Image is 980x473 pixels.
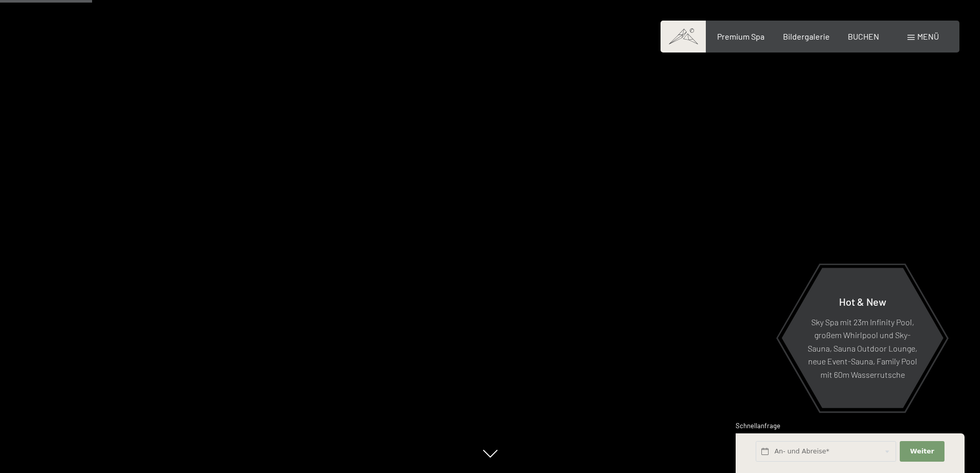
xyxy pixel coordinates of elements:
[736,422,780,430] span: Schnellanfrage
[900,441,944,462] button: Weiter
[717,31,764,41] a: Premium Spa
[917,31,939,41] span: Menü
[783,31,830,41] a: Bildergalerie
[848,31,879,41] a: BUCHEN
[839,295,886,307] span: Hot & New
[910,447,934,456] span: Weiter
[781,267,944,409] a: Hot & New Sky Spa mit 23m Infinity Pool, großem Whirlpool und Sky-Sauna, Sauna Outdoor Lounge, ne...
[807,315,918,381] p: Sky Spa mit 23m Infinity Pool, großem Whirlpool und Sky-Sauna, Sauna Outdoor Lounge, neue Event-S...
